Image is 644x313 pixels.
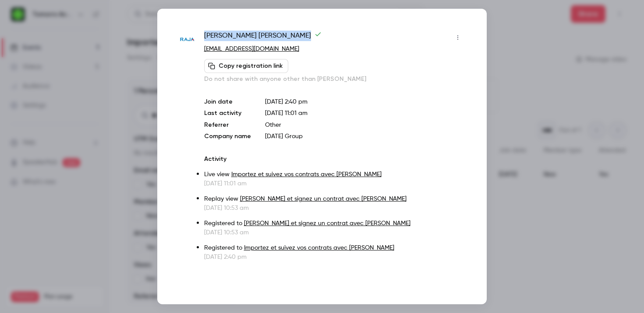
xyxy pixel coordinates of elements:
p: [DATE] 10:53 am [204,228,465,237]
p: Do not share with anyone other than [PERSON_NAME] [204,75,465,83]
p: Replay view [204,195,465,204]
a: Importez et suivez vos contrats avec [PERSON_NAME] [231,171,382,177]
p: Join date [204,97,251,106]
p: Registered to [204,219,465,228]
p: [DATE] 10:53 am [204,204,465,212]
button: Copy registration link [204,59,288,73]
p: Activity [204,155,465,163]
p: Live view [204,170,465,179]
p: Referrer [204,121,251,129]
a: [PERSON_NAME] et signez un contrat avec [PERSON_NAME] [244,220,410,226]
p: [DATE] 11:01 am [204,179,465,188]
a: [EMAIL_ADDRESS][DOMAIN_NAME] [204,46,299,52]
span: [PERSON_NAME] [PERSON_NAME] [204,31,322,45]
img: rajapack.de [179,31,195,48]
p: Last activity [204,109,251,118]
a: [PERSON_NAME] et signez un contrat avec [PERSON_NAME] [240,196,407,202]
a: Importez et suivez vos contrats avec [PERSON_NAME] [244,245,394,251]
p: [DATE] 2:40 pm [204,253,465,261]
p: [DATE] 2:40 pm [265,97,465,106]
span: [DATE] 11:01 am [265,110,308,116]
p: Other [265,121,465,129]
p: Registered to [204,243,465,253]
p: [DATE] Group [265,132,465,141]
p: Company name [204,132,251,141]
